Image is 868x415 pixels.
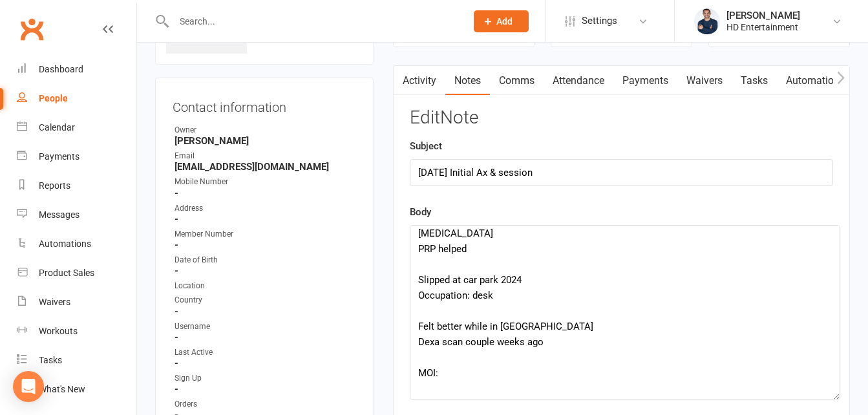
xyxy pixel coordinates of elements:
[17,229,136,259] a: Automations
[175,332,356,343] strong: -
[39,384,85,394] div: What's New
[175,280,356,292] div: Location
[544,66,613,96] a: Attendance
[777,66,854,96] a: Automations
[17,84,136,113] a: People
[175,265,356,277] strong: -
[39,355,62,365] div: Tasks
[175,150,356,162] div: Email
[17,171,136,200] a: Reports
[613,66,677,96] a: Payments
[582,6,617,36] span: Settings
[39,180,70,191] div: Reports
[39,268,94,278] div: Product Sales
[490,66,544,96] a: Comms
[732,66,777,96] a: Tasks
[175,176,356,188] div: Mobile Number
[175,383,356,395] strong: -
[175,306,356,317] strong: -
[694,8,720,34] img: thumb_image1646563817.png
[175,357,356,369] strong: -
[677,66,732,96] a: Waivers
[39,239,91,249] div: Automations
[175,213,356,225] strong: -
[410,138,442,154] label: Subject
[39,122,75,133] div: Calendar
[17,317,136,346] a: Workouts
[410,204,431,220] label: Body
[17,142,136,171] a: Payments
[175,202,356,215] div: Address
[17,55,136,84] a: Dashboard
[175,294,356,306] div: Country
[17,375,136,404] a: What's New
[496,16,513,27] span: Add
[410,225,840,400] textarea: [PERSON_NAME] ' Decompression of spine' DOB: [DEMOGRAPHIC_DATA] Mid back pain - only dull pain Os...
[175,228,356,240] div: Member Number
[175,321,356,333] div: Username
[726,10,800,21] div: [PERSON_NAME]
[175,254,356,266] div: Date of Birth
[394,66,445,96] a: Activity
[39,326,78,336] div: Workouts
[17,259,136,288] a: Product Sales
[17,288,136,317] a: Waivers
[39,64,83,74] div: Dashboard
[17,200,136,229] a: Messages
[175,135,356,147] strong: [PERSON_NAME]
[175,398,356,410] div: Orders
[175,346,356,359] div: Last Active
[175,372,356,385] div: Sign Up
[175,187,356,199] strong: -
[410,108,833,128] h3: Edit Note
[410,159,833,186] input: optional
[16,13,48,45] a: Clubworx
[39,297,70,307] div: Waivers
[39,209,79,220] div: Messages
[175,161,356,173] strong: [EMAIL_ADDRESS][DOMAIN_NAME]
[173,95,356,114] h3: Contact information
[39,151,79,162] div: Payments
[175,239,356,251] strong: -
[13,371,44,402] div: Open Intercom Messenger
[17,346,136,375] a: Tasks
[445,66,490,96] a: Notes
[175,124,356,136] div: Owner
[39,93,68,103] div: People
[170,12,457,30] input: Search...
[17,113,136,142] a: Calendar
[726,21,800,33] div: HD Entertainment
[474,10,529,32] button: Add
